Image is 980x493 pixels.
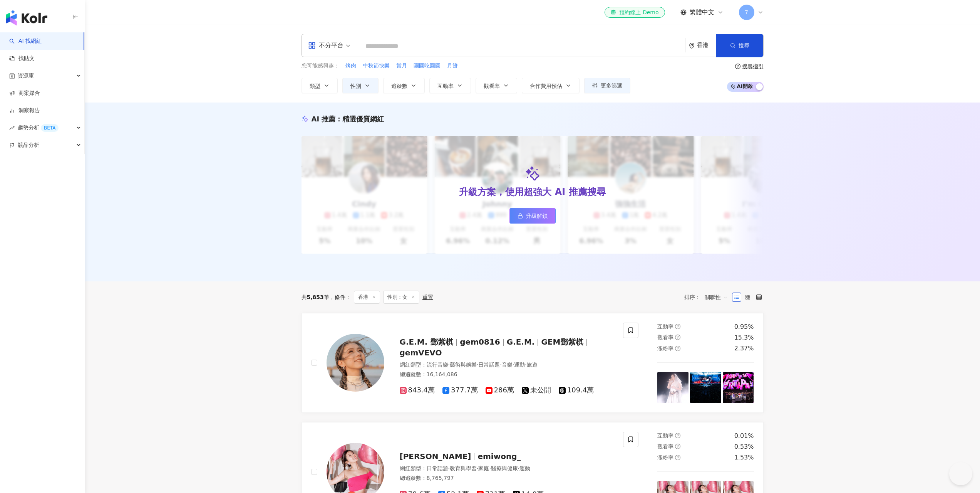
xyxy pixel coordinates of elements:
[684,291,732,303] div: 排序：
[484,83,500,89] span: 觀看率
[327,334,384,392] img: KOL Avatar
[734,333,754,342] div: 15.3%
[400,474,614,482] div: 總追蹤數 ： 8,765,797
[697,42,716,49] div: 香港
[422,294,433,300] div: 重置
[413,62,441,70] button: 團圓吃圓圓
[459,186,605,199] div: 升級方案，使用超強大 AI 推薦搜尋
[742,63,764,69] div: 搜尋指引
[9,55,35,62] a: 找貼文
[400,452,471,461] span: [PERSON_NAME]
[9,37,42,45] a: searchAI 找網紅
[690,8,714,17] span: 繁體中文
[477,465,478,471] span: ·
[657,323,673,330] span: 互動率
[675,455,680,460] span: question-circle
[400,348,442,357] span: gemVEVO
[6,10,47,25] img: logo
[559,386,594,394] span: 109.4萬
[308,39,343,52] div: 不分平台
[675,444,680,449] span: question-circle
[362,62,390,70] button: 中秋節快樂
[477,362,478,368] span: ·
[396,62,407,70] button: 賞月
[518,465,519,471] span: ·
[657,345,673,352] span: 漲粉率
[342,78,379,93] button: 性別
[519,465,530,471] span: 運動
[509,208,556,224] a: 升級解鎖
[18,136,39,154] span: 競品分析
[391,83,407,89] span: 追蹤數
[437,83,454,89] span: 互動率
[705,291,728,303] span: 關聯性
[302,294,329,300] div: 共 筆
[489,465,491,471] span: ·
[723,372,754,403] img: post-image
[429,78,471,93] button: 互動率
[478,362,500,368] span: 日常話題
[302,78,338,93] button: 類型
[400,361,614,369] div: 網紅類型 ：
[716,34,763,57] button: 搜尋
[9,89,40,97] a: 商案媒合
[657,454,673,461] span: 漲粉率
[500,362,501,368] span: ·
[675,346,680,351] span: question-circle
[400,465,614,473] div: 網紅類型 ：
[734,323,754,331] div: 0.95%
[507,337,535,347] span: G.E.M.
[605,7,665,18] a: 預約線上 Demo
[450,362,477,368] span: 藝術與娛樂
[400,386,435,394] span: 843.4萬
[522,78,580,93] button: 合作費用預估
[450,465,477,471] span: 教育與學習
[522,386,551,394] span: 未公開
[307,294,324,300] span: 5,853
[363,62,390,70] span: 中秋節快樂
[302,62,339,70] span: 您可能感興趣：
[310,83,320,89] span: 類型
[541,337,583,347] span: GEM鄧紫棋
[514,362,525,368] span: 運動
[448,465,450,471] span: ·
[734,453,754,462] div: 1.53%
[345,62,357,70] button: 烤肉
[675,335,680,340] span: question-circle
[527,362,538,368] span: 旅遊
[657,443,673,449] span: 觀看率
[442,386,478,394] span: 377.7萬
[427,362,448,368] span: 流行音樂
[949,462,972,485] iframe: Help Scout Beacon - Open
[383,78,425,93] button: 追蹤數
[478,465,489,471] span: 家庭
[477,452,521,461] span: emiwong_
[447,62,458,70] span: 月餅
[354,291,380,304] span: 香港
[745,8,748,17] span: 7
[735,64,740,69] span: question-circle
[491,465,518,471] span: 醫療與健康
[396,62,407,70] span: 賞月
[18,67,34,84] span: 資源庫
[734,443,754,451] div: 0.53%
[400,371,614,379] div: 總追蹤數 ： 16,164,086
[9,125,15,131] span: rise
[400,337,454,347] span: G.E.M. 鄧紫棋
[513,362,514,368] span: ·
[350,83,361,89] span: 性別
[690,372,721,403] img: post-image
[657,334,673,340] span: 觀看率
[525,362,526,368] span: ·
[41,124,59,132] div: BETA
[448,362,450,368] span: ·
[329,294,351,300] span: 條件 ：
[308,42,316,49] span: appstore
[9,107,40,114] a: 洞察報告
[312,114,384,124] div: AI 推薦 ：
[18,119,59,136] span: 趨勢分析
[302,313,764,413] a: KOL AvatarG.E.M. 鄧紫棋gem0816G.E.M.GEM鄧紫棋gemVEVO網紅類型：流行音樂·藝術與娛樂·日常話題·音樂·運動·旅遊總追蹤數：16,164,086843.4萬3...
[486,386,514,394] span: 286萬
[689,43,695,49] span: environment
